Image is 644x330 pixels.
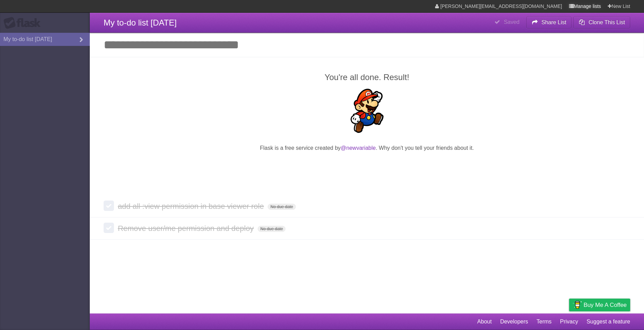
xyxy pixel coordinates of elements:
[118,202,266,211] span: add all :view permission in base viewer role
[573,16,630,29] button: Clone This List
[526,16,572,29] button: Share List
[477,315,492,328] a: About
[118,224,256,233] span: Remove user/me permission and deploy
[341,145,376,151] a: @newvariable
[573,299,582,311] img: Buy me a coffee
[587,315,630,328] a: Suggest a feature
[104,223,114,233] label: Done
[569,299,630,311] a: Buy me a coffee
[104,71,630,84] h2: You're all done. Result!
[500,315,528,328] a: Developers
[355,161,379,171] iframe: X Post Button
[504,19,519,25] b: Saved
[584,299,627,311] span: Buy me a coffee
[104,201,114,211] label: Done
[560,315,578,328] a: Privacy
[3,17,45,29] div: Flask
[345,89,389,133] img: Super Mario
[541,19,566,25] b: Share List
[588,19,625,25] b: Clone This List
[104,18,177,27] span: My to-do list [DATE]
[537,315,552,328] a: Terms
[268,204,296,210] span: No due date
[104,144,630,152] p: Flask is a free service created by . Why don't you tell your friends about it.
[258,226,286,232] span: No due date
